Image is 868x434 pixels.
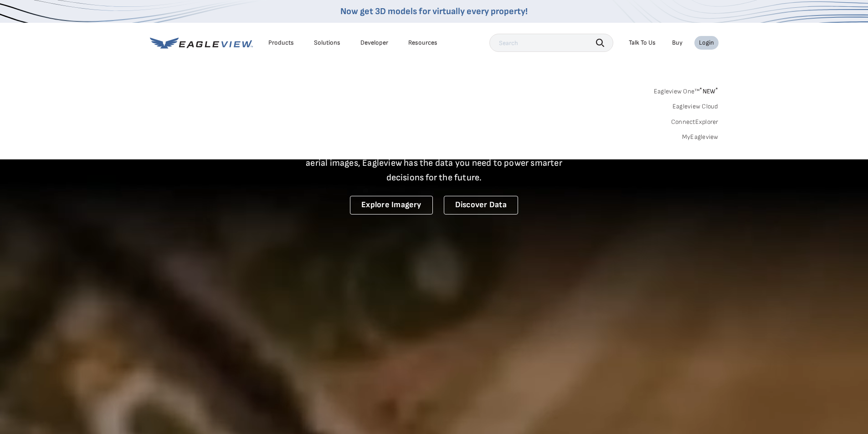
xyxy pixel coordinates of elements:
[340,6,528,17] a: Now get 3D models for virtually every property!
[654,85,719,95] a: Eagleview One™*NEW*
[699,87,718,95] span: NEW
[360,39,388,47] a: Developer
[672,39,683,47] a: Buy
[268,39,294,47] div: Products
[673,102,719,111] a: Eagleview Cloud
[350,196,433,214] a: Explore Imagery
[629,39,656,47] div: Talk To Us
[444,196,518,214] a: Discover Data
[489,34,613,52] input: Search
[699,39,714,47] div: Login
[682,133,719,141] a: MyEagleview
[408,39,437,47] div: Resources
[314,39,340,47] div: Solutions
[671,118,719,126] a: ConnectExplorer
[295,141,574,185] p: A new era starts here. Built on more than 3.5 billion high-resolution aerial images, Eagleview ha...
